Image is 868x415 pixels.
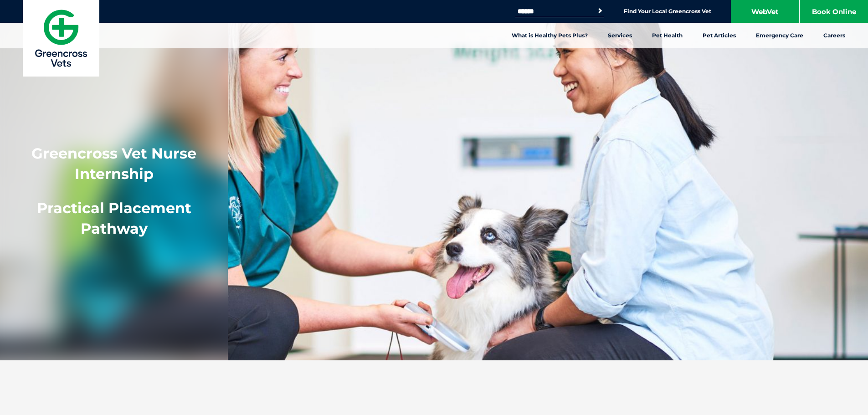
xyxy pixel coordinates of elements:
[598,23,642,48] a: Services
[746,23,813,48] a: Emergency Care
[813,23,855,48] a: Careers
[596,6,605,15] button: Search
[31,144,196,183] strong: Greencross Vet Nurse Internship
[37,199,191,237] span: Practical Placement Pathway
[624,8,711,15] a: Find Your Local Greencross Vet
[642,23,693,48] a: Pet Health
[502,23,598,48] a: What is Healthy Pets Plus?
[693,23,746,48] a: Pet Articles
